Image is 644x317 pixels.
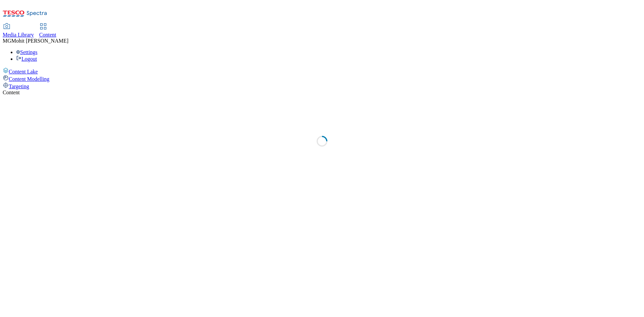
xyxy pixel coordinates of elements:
a: Targeting [3,82,641,90]
span: Content [39,32,56,38]
a: Content Lake [3,67,641,75]
span: Content Lake [9,69,38,74]
div: Content [3,90,641,96]
span: Mohit [PERSON_NAME] [11,38,68,44]
span: Targeting [9,84,29,89]
a: Media Library [3,24,34,38]
a: Settings [16,49,38,55]
a: Logout [16,56,37,62]
a: Content [39,24,56,38]
a: Content Modelling [3,75,641,82]
span: Content Modelling [9,76,49,82]
span: MG [3,38,11,44]
span: Media Library [3,32,34,38]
